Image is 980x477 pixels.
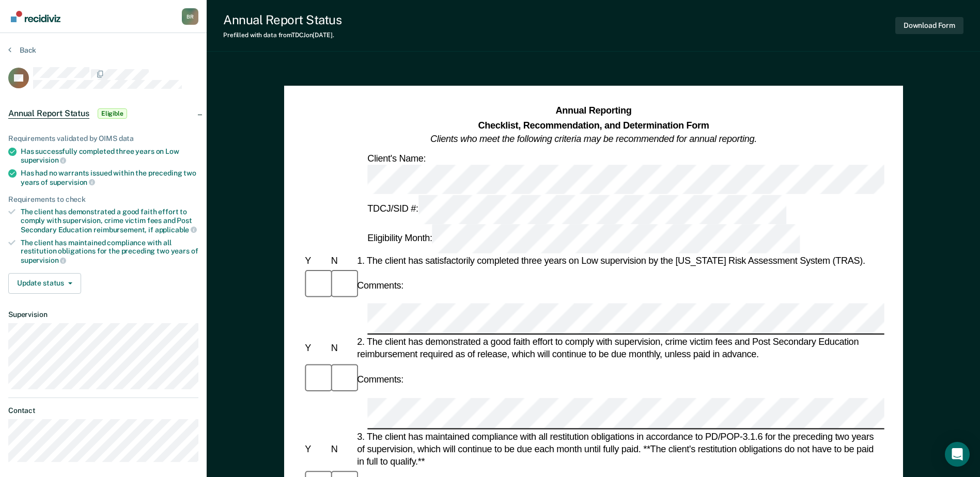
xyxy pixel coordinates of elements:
[21,169,198,186] div: Has had no warrants issued within the preceding two years of
[355,430,884,468] div: 3. The client has maintained compliance with all restitution obligations in accordance to PD/POP-...
[21,239,198,265] div: The client has maintained compliance with all restitution obligations for the preceding two years of
[555,106,631,116] strong: Annual Reporting
[8,406,198,415] dt: Contact
[303,443,329,455] div: Y
[8,134,198,143] div: Requirements validated by OIMS data
[303,342,329,355] div: Y
[155,226,197,234] span: applicable
[365,224,802,253] div: Eligibility Month:
[8,310,198,319] dt: Supervision
[182,8,198,25] div: B R
[21,156,66,164] span: supervision
[21,208,198,234] div: The client has demonstrated a good faith effort to comply with supervision, crime victim fees and...
[11,11,60,22] img: Recidiviz
[182,8,198,25] button: Profile dropdown button
[50,178,95,186] span: supervision
[223,12,341,27] div: Annual Report Status
[895,17,963,34] button: Download Form
[223,31,341,39] div: Prefilled with data from TDCJ on [DATE] .
[21,256,66,264] span: supervision
[8,108,89,119] span: Annual Report Status
[303,255,329,267] div: Y
[355,255,884,267] div: 1. The client has satisfactorily completed three years on Low supervision by the [US_STATE] Risk ...
[365,195,788,224] div: TDCJ/SID #:
[478,120,709,130] strong: Checklist, Recommendation, and Determination Form
[8,45,36,55] button: Back
[98,108,127,119] span: Eligible
[945,442,970,467] div: Open Intercom Messenger
[21,147,198,165] div: Has successfully completed three years on Low
[355,373,406,386] div: Comments:
[355,336,884,361] div: 2. The client has demonstrated a good faith effort to comply with supervision, crime victim fees ...
[355,279,406,292] div: Comments:
[329,342,354,355] div: N
[8,273,81,294] button: Update status
[329,443,354,455] div: N
[430,134,757,144] em: Clients who meet the following criteria may be recommended for annual reporting.
[329,255,354,267] div: N
[8,195,198,204] div: Requirements to check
